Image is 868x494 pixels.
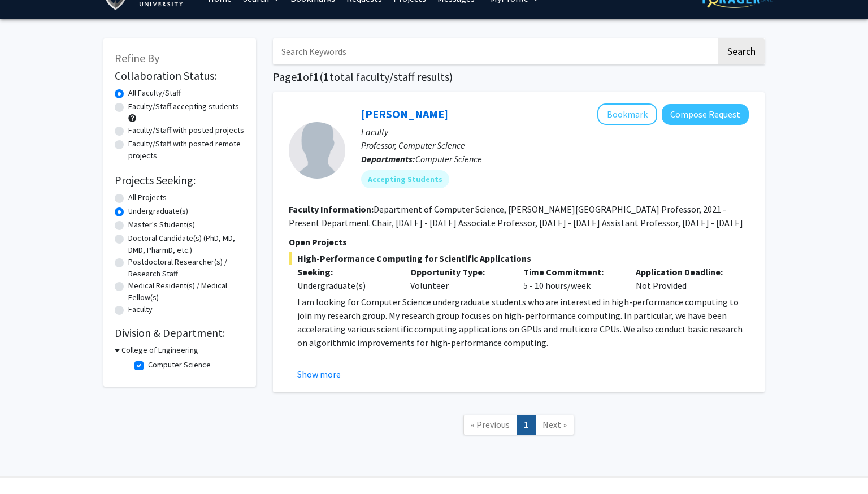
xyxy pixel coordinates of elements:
span: 1 [297,70,303,84]
label: Computer Science [148,359,211,371]
label: Master's Student(s) [128,219,195,231]
span: « Previous [471,419,510,430]
span: Computer Science [415,153,482,164]
label: Medical Resident(s) / Medical Fellow(s) [128,280,245,304]
p: Open Projects [289,235,749,249]
iframe: Chat [8,443,48,486]
h3: College of Engineering [121,344,198,356]
div: Undergraduate(s) [297,279,393,292]
p: Time Commitment: [523,265,619,279]
span: High-Performance Computing for Scientific Applications [289,252,749,265]
p: Faculty [361,125,749,138]
label: Faculty/Staff accepting students [128,101,239,112]
label: Faculty/Staff with posted remote projects [128,138,245,162]
fg-read-more: Department of Computer Science, [PERSON_NAME][GEOGRAPHIC_DATA] Professor, 2021 - Present Departme... [289,203,743,228]
span: 1 [323,70,329,84]
b: Departments: [361,153,415,164]
button: Compose Request to Loren Schwiebert [662,104,749,125]
nav: Page navigation [273,404,765,449]
p: I am looking for Computer Science undergraduate students who are interested in high-performance c... [297,295,749,349]
label: Faculty/Staff with posted projects [128,124,244,136]
button: Search [718,38,765,64]
p: Seeking: [297,265,393,279]
div: Not Provided [627,265,740,292]
label: Undergraduate(s) [128,205,188,217]
p: Opportunity Type: [410,265,506,279]
a: Previous Page [463,415,517,435]
h2: Projects Seeking: [115,174,245,187]
label: Doctoral Candidate(s) (PhD, MD, DMD, PharmD, etc.) [128,232,245,256]
button: Add Loren Schwiebert to Bookmarks [597,103,657,125]
button: Show more [297,367,341,381]
h1: Page of ( total faculty/staff results) [273,70,765,84]
a: [PERSON_NAME] [361,107,448,121]
input: Search Keywords [273,38,717,64]
h2: Collaboration Status: [115,69,245,83]
mat-chip: Accepting Students [361,170,449,188]
p: Professor, Computer Science [361,138,749,152]
span: 1 [313,70,319,84]
a: Next Page [535,415,574,435]
label: Postdoctoral Researcher(s) / Research Staff [128,256,245,280]
span: Refine By [115,51,159,65]
b: Faculty Information: [289,203,374,215]
div: 5 - 10 hours/week [515,265,628,292]
p: Application Deadline: [636,265,732,279]
label: All Faculty/Staff [128,87,181,99]
a: 1 [517,415,536,435]
span: Next » [542,419,567,430]
label: All Projects [128,192,167,203]
div: Volunteer [402,265,515,292]
h2: Division & Department: [115,326,245,340]
label: Faculty [128,304,153,315]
